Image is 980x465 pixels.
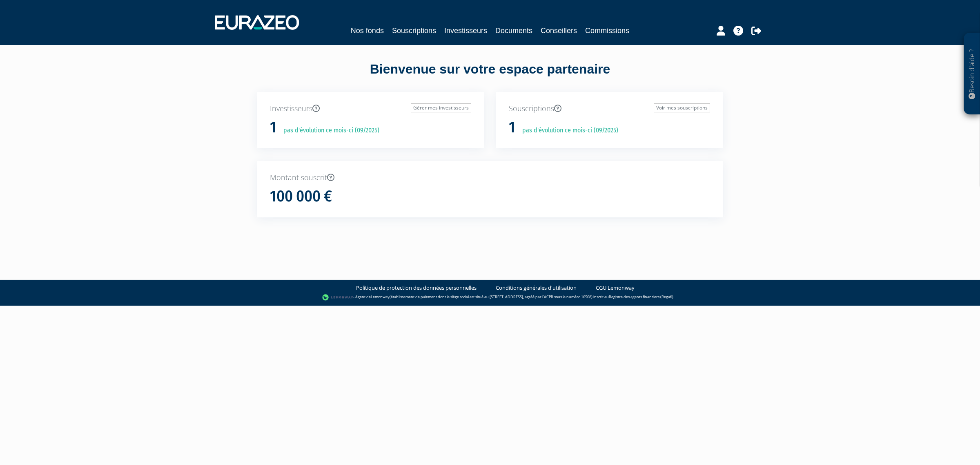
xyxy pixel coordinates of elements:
a: Lemonway [371,294,390,300]
h1: 100 000 € [270,188,332,205]
a: Nos fonds [351,25,384,36]
a: Investisseurs [444,25,487,36]
h1: 1 [509,119,515,136]
a: Souscriptions [392,25,436,36]
p: Souscriptions [509,103,710,114]
a: Documents [495,25,532,36]
p: pas d'évolution ce mois-ci (09/2025) [278,126,379,135]
a: Gérer mes investisseurs [411,103,471,112]
img: logo-lemonway.png [322,293,354,302]
img: 1732889491-logotype_eurazeo_blanc_rvb.png [215,15,299,30]
a: Conditions générales d'utilisation [496,284,577,292]
a: Conseillers [541,25,577,36]
a: CGU Lemonway [596,284,635,292]
div: Bienvenue sur votre espace partenaire [251,60,729,92]
a: Commissions [585,25,629,36]
div: - Agent de (établissement de paiement dont le siège social est situé au [STREET_ADDRESS], agréé p... [8,293,972,302]
p: Investisseurs [270,103,471,114]
p: pas d'évolution ce mois-ci (09/2025) [517,126,618,135]
a: Politique de protection des données personnelles [356,284,477,292]
p: Besoin d'aide ? [967,37,977,111]
a: Registre des agents financiers (Regafi) [609,294,673,300]
a: Voir mes souscriptions [654,103,710,112]
p: Montant souscrit [270,172,710,183]
h1: 1 [270,119,276,136]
